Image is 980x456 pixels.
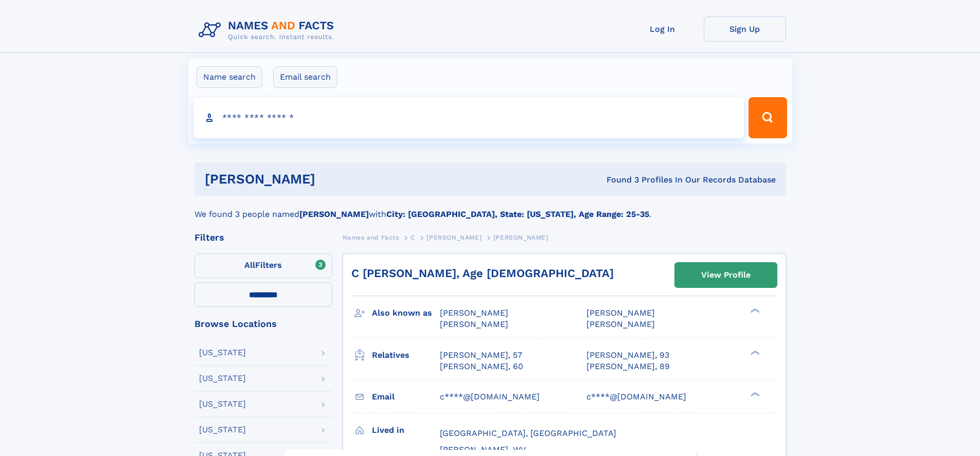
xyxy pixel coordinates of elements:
[748,307,760,314] div: ❯
[386,209,649,219] b: City: [GEOGRAPHIC_DATA], State: [US_STATE], Age Range: 25-35
[748,391,760,397] div: ❯
[748,349,760,356] div: ❯
[586,350,669,361] a: [PERSON_NAME], 93
[372,388,440,406] h3: Email
[199,374,246,382] div: [US_STATE]
[411,231,415,244] a: C
[621,16,704,42] a: Log In
[343,231,399,244] a: Names and Facts
[586,361,670,372] a: [PERSON_NAME], 89
[299,209,369,219] b: [PERSON_NAME]
[372,346,440,364] h3: Relatives
[197,66,262,88] label: Name search
[372,304,440,322] h3: Also known as
[440,428,616,438] span: [GEOGRAPHIC_DATA], [GEOGRAPHIC_DATA]
[704,16,786,42] a: Sign Up
[426,234,482,241] span: [PERSON_NAME]
[675,263,777,287] a: View Profile
[372,422,440,439] h3: Lived in
[244,260,255,270] span: All
[205,173,461,186] h1: [PERSON_NAME]
[701,263,751,287] div: View Profile
[199,426,246,434] div: [US_STATE]
[273,66,337,88] label: Email search
[199,349,246,357] div: [US_STATE]
[586,308,655,318] span: [PERSON_NAME]
[411,234,415,241] span: C
[440,308,508,318] span: [PERSON_NAME]
[440,319,508,329] span: [PERSON_NAME]
[493,234,548,241] span: [PERSON_NAME]
[351,267,614,280] a: C [PERSON_NAME], Age [DEMOGRAPHIC_DATA]
[194,233,332,242] div: Filters
[461,174,776,186] div: Found 3 Profiles In Our Records Database
[193,97,744,138] input: search input
[194,319,332,329] div: Browse Locations
[749,97,787,138] button: Search Button
[194,196,786,221] div: We found 3 people named with .
[199,400,246,408] div: [US_STATE]
[586,319,655,329] span: [PERSON_NAME]
[426,231,482,244] a: [PERSON_NAME]
[440,445,526,454] span: [PERSON_NAME], WV
[440,361,523,372] a: [PERSON_NAME], 60
[194,16,343,44] img: Logo Names and Facts
[194,253,332,278] label: Filters
[440,350,522,361] a: [PERSON_NAME], 57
